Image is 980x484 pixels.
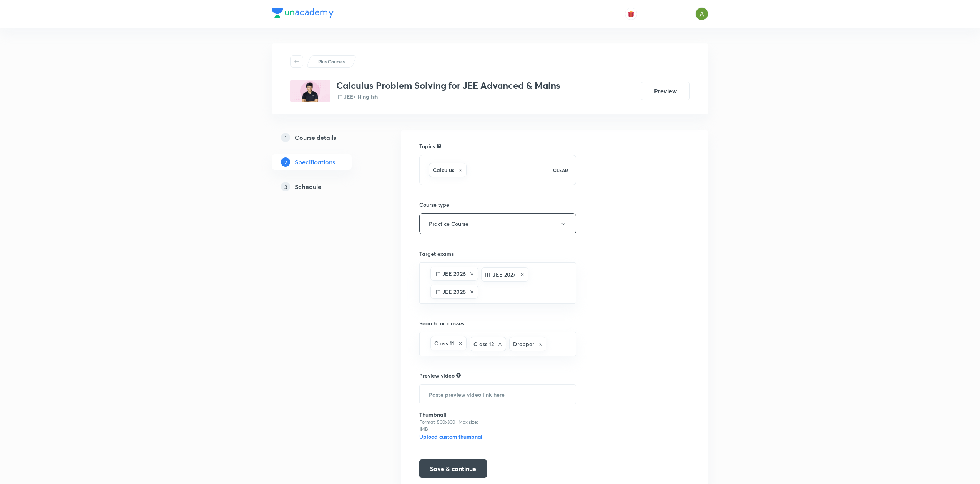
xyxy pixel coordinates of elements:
[513,340,534,348] h6: Dropper
[419,411,485,419] h6: Thumbnail
[281,157,290,167] p: 2
[628,10,635,17] img: avatar
[419,213,576,234] button: Practice Course
[437,143,441,149] div: Search for topics
[419,459,487,478] button: Save & continue
[641,82,690,100] button: Preview
[272,179,376,194] a: 3Schedule
[281,182,290,191] p: 3
[420,385,576,404] input: Paste preview video link here
[434,288,466,296] h6: IIT JEE 2028
[695,7,708,20] img: Ajay A
[433,166,454,174] h6: Calculus
[485,270,516,278] h6: IIT JEE 2027
[272,130,376,145] a: 1Course details
[419,319,576,327] h6: Search for classes
[336,80,560,91] h3: Calculus Problem Solving for JEE Advanced & Mains
[473,340,494,348] h6: Class 12
[434,270,466,278] h6: IIT JEE 2026
[419,250,576,258] h6: Target exams
[295,182,321,191] h5: Schedule
[571,282,573,284] button: Open
[456,372,461,379] div: Explain about your course, what you’ll be teaching, how it will help learners in their preparation
[625,8,637,20] button: avatar
[290,80,330,102] img: FB4C5AF8-24EB-46DC-8721-E2D1BBCB0060_plus.png
[419,371,455,380] h6: Preview video
[419,419,485,433] p: Format: 500x300 · Max size: 1MB
[571,343,573,345] button: Open
[272,8,334,18] img: Company Logo
[434,339,454,347] h6: Class 11
[295,157,335,167] h5: Specifications
[419,433,485,444] h6: Upload custom thumbnail
[419,142,435,150] h6: Topics
[281,133,290,142] p: 1
[419,201,576,209] h6: Course type
[272,8,334,20] a: Company Logo
[318,58,345,65] p: Plus Courses
[295,133,336,142] h5: Course details
[553,167,568,174] p: CLEAR
[336,93,560,101] p: IIT JEE • Hinglish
